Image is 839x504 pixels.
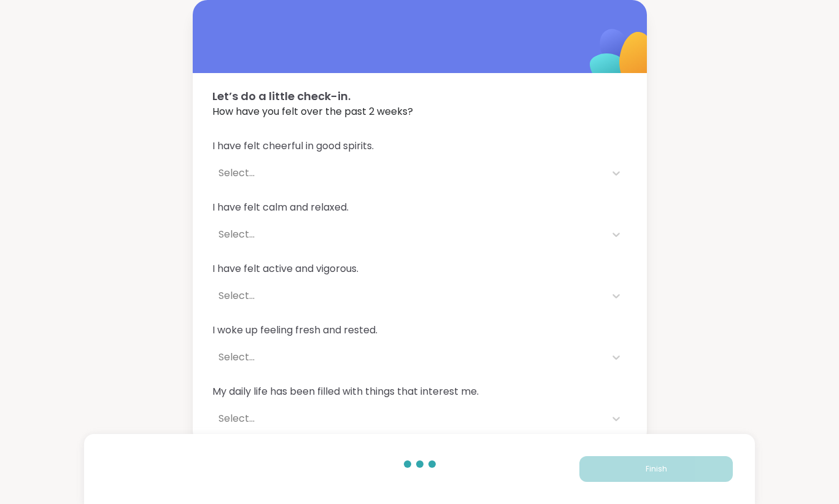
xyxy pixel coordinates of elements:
span: I have felt calm and relaxed. [212,200,627,215]
span: I have felt active and vigorous. [212,262,627,276]
div: Select... [218,289,599,303]
div: Select... [218,350,599,365]
span: I woke up feeling fresh and rested. [212,323,627,338]
span: Finish [646,463,667,475]
span: I have felt cheerful in good spirits. [212,139,627,153]
button: Finish [579,456,733,482]
span: My daily life has been filled with things that interest me. [212,384,627,399]
div: Select... [218,227,599,242]
div: Select... [218,411,599,426]
div: Select... [218,166,599,180]
span: Let’s do a little check-in. [212,88,627,104]
span: How have you felt over the past 2 weeks? [212,104,627,119]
